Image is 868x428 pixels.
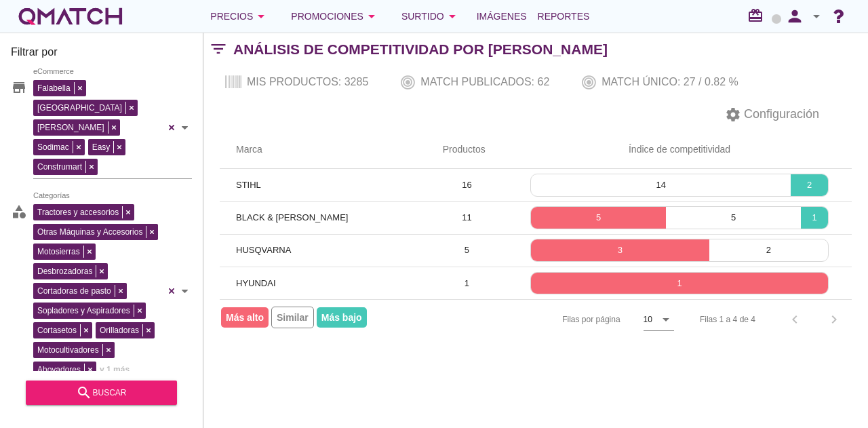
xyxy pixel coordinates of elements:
[76,385,92,401] i: search
[271,307,314,328] span: Similar
[808,8,825,24] i: arrow_drop_down
[781,7,808,26] i: person
[16,3,125,30] a: white-qmatch-logo
[507,131,852,169] th: Índice de competitividad: Not sorted.
[34,102,125,114] span: [GEOGRAPHIC_DATA]
[741,105,819,123] span: Configuración
[709,244,828,257] p: 2
[34,246,83,258] span: Motosierras
[34,285,115,297] span: Cortadoras de pasto
[210,8,269,24] div: Precios
[700,313,755,326] div: Filas 1 a 4 de 4
[34,226,146,238] span: Otras Máquinas y Accesorios
[236,180,261,190] span: STIHL
[34,344,102,356] span: Motocultivadores
[236,278,276,288] span: HYUNDAI
[532,3,595,30] a: Reportes
[427,234,507,267] td: 5
[801,211,828,225] p: 1
[11,203,27,220] i: category
[220,131,427,169] th: Marca: Not sorted.
[427,300,674,339] div: Filas por página
[89,141,114,153] span: Easy
[96,324,142,336] span: Orilladoras
[34,82,74,94] span: Falabella
[531,211,666,225] p: 5
[791,178,828,192] p: 2
[34,305,134,317] span: Sopladores y Aspiradores
[34,206,122,218] span: Tractores y accesorios
[658,311,674,328] i: arrow_drop_down
[221,307,269,328] span: Más alto
[538,8,590,24] span: Reportes
[666,211,801,225] p: 5
[11,44,192,66] h3: Filtrar por
[427,169,507,201] td: 16
[253,8,269,24] i: arrow_drop_down
[471,3,532,30] a: Imágenes
[100,363,130,376] span: y 1 más
[34,141,73,153] span: Sodimac
[199,3,280,30] button: Precios
[401,8,460,24] div: Surtido
[644,313,652,326] div: 10
[37,385,166,401] div: buscar
[391,3,471,30] button: Surtido
[34,265,96,277] span: Desbrozadoras
[233,39,608,60] h2: Análisis de competitividad por [PERSON_NAME]
[236,212,348,222] span: BLACK & [PERSON_NAME]
[34,364,84,376] span: Ahoyadores
[714,102,830,127] button: Configuración
[291,8,380,24] div: Promociones
[363,8,380,24] i: arrow_drop_down
[477,8,527,24] span: Imágenes
[34,121,108,134] span: [PERSON_NAME]
[203,49,233,50] i: filter_list
[444,8,460,24] i: arrow_drop_down
[236,245,291,255] span: HUSQVARNA
[427,267,507,299] td: 1
[531,178,791,192] p: 14
[34,161,85,173] span: Construmart
[531,277,828,290] p: 1
[531,244,709,257] p: 3
[427,201,507,234] td: 11
[165,201,178,381] div: Clear all
[11,79,27,96] i: store
[26,381,177,405] button: buscar
[725,106,741,123] i: settings
[317,307,367,328] span: Más bajo
[427,131,507,169] th: Productos: Not sorted.
[165,77,178,178] div: Clear all
[747,7,769,24] i: redeem
[34,324,80,336] span: Cortasetos
[280,3,391,30] button: Promociones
